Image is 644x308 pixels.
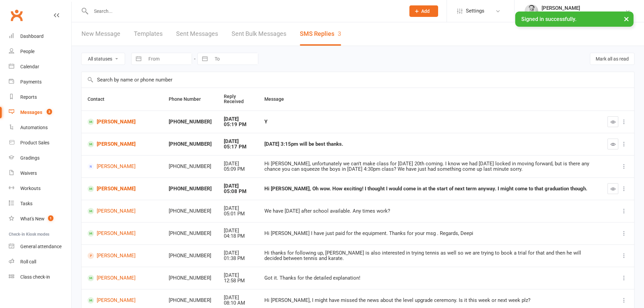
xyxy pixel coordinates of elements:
[20,125,48,130] div: Automations
[9,90,71,105] a: Reports
[620,11,633,26] button: ×
[264,250,595,261] div: Hi thanks for following up, [PERSON_NAME] is also interested in trying tennis as well so we are t...
[88,141,157,147] a: [PERSON_NAME]
[89,6,401,16] input: Search...
[20,186,41,191] div: Workouts
[163,88,218,111] th: Phone Number
[9,196,71,211] a: Tasks
[224,295,252,301] div: [DATE]
[9,29,71,44] a: Dashboard
[224,206,252,211] div: [DATE]
[88,230,157,237] a: [PERSON_NAME]
[20,244,62,249] div: General attendance
[9,150,71,166] a: Gradings
[232,22,286,46] a: Sent Bulk Messages
[224,256,252,261] div: 01:38 PM
[542,11,625,17] div: Black Belt Martial Arts [PERSON_NAME]
[8,7,25,24] a: Clubworx
[264,119,595,125] div: Y
[224,166,252,172] div: 05:09 PM
[521,16,576,22] span: Signed in successfully.
[88,208,157,214] a: [PERSON_NAME]
[20,33,44,39] div: Dashboard
[47,109,52,115] span: 3
[20,170,37,176] div: Waivers
[81,88,163,111] th: Contact
[169,119,212,125] div: [PHONE_NUMBER]
[264,231,595,236] div: Hi [PERSON_NAME] I have just paid for the equipment. Thanks for your msg . Regards, Deepi
[9,74,71,90] a: Payments
[169,208,212,214] div: [PHONE_NUMBER]
[224,189,252,194] div: 05:08 PM
[88,275,157,281] a: [PERSON_NAME]
[338,30,341,37] div: 3
[224,228,252,234] div: [DATE]
[466,3,484,19] span: Settings
[20,64,39,69] div: Calendar
[9,181,71,196] a: Workouts
[88,163,157,170] a: [PERSON_NAME]
[20,94,37,100] div: Reports
[169,141,212,147] div: [PHONE_NUMBER]
[169,164,212,169] div: [PHONE_NUMBER]
[264,161,595,172] div: Hi [PERSON_NAME], unfortunately we can't make class for [DATE] 20th coming. I know we had [DATE] ...
[224,278,252,284] div: 12:58 PM
[224,233,252,239] div: 04:18 PM
[264,141,595,147] div: [DATE] 3:15pm will be best thanks.
[9,269,71,285] a: Class kiosk mode
[264,298,595,303] div: Hi [PERSON_NAME], I might have missed the news about the level upgrade ceremony. Is it this week ...
[9,239,71,254] a: General attendance kiosk mode
[9,120,71,135] a: Automations
[169,298,212,303] div: [PHONE_NUMBER]
[20,110,42,115] div: Messages
[211,53,258,65] input: To
[20,274,50,280] div: Class check-in
[20,49,34,54] div: People
[525,4,538,18] img: thumb_image1546143763.png
[9,166,71,181] a: Waivers
[81,72,634,88] input: Search by name or phone number
[264,208,595,214] div: We have [DATE] after school available. Any times work?
[20,201,32,206] div: Tasks
[134,22,163,46] a: Templates
[224,300,252,306] div: 08:10 AM
[169,231,212,236] div: [PHONE_NUMBER]
[20,259,36,264] div: Roll call
[20,155,40,161] div: Gradings
[145,53,192,65] input: From
[258,88,601,111] th: Message
[218,88,258,111] th: Reply Received
[20,140,49,145] div: Product Sales
[590,53,635,65] button: Mark all as read
[264,275,595,281] div: Got it. Thanks for the detailed explanation!
[9,254,71,269] a: Roll call
[81,22,120,46] a: New Message
[169,253,212,259] div: [PHONE_NUMBER]
[264,186,595,192] div: Hi [PERSON_NAME], Oh wow. How exciting! I thought I would come in at the start of next term anywa...
[224,250,252,256] div: [DATE]
[300,22,341,46] a: SMS Replies3
[224,139,252,144] div: [DATE]
[88,119,157,125] a: [PERSON_NAME]
[48,215,53,221] span: 1
[224,183,252,189] div: [DATE]
[224,144,252,150] div: 05:17 PM
[542,5,625,11] div: [PERSON_NAME]
[421,8,430,14] span: Add
[169,186,212,192] div: [PHONE_NUMBER]
[9,105,71,120] a: Messages 3
[9,211,71,227] a: What's New1
[88,297,157,304] a: [PERSON_NAME]
[224,116,252,122] div: [DATE]
[9,44,71,59] a: People
[88,253,157,259] a: [PERSON_NAME]
[88,186,157,192] a: [PERSON_NAME]
[169,275,212,281] div: [PHONE_NUMBER]
[224,211,252,217] div: 05:01 PM
[224,161,252,167] div: [DATE]
[224,122,252,127] div: 05:19 PM
[20,79,42,85] div: Payments
[176,22,218,46] a: Sent Messages
[409,5,438,17] button: Add
[9,59,71,74] a: Calendar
